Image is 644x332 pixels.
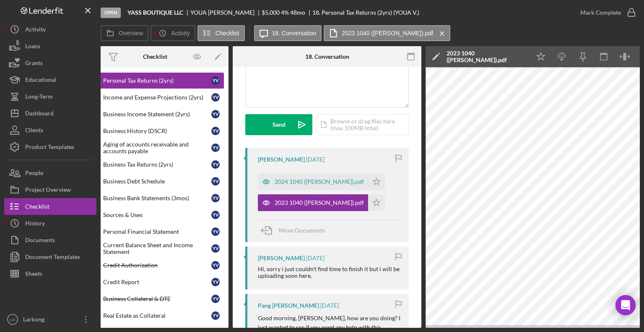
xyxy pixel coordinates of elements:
[4,38,96,55] button: Loans
[171,30,190,37] label: Activity
[101,25,148,41] button: Overview
[275,178,364,185] div: 2024 1040 ([PERSON_NAME]).pdf
[262,9,280,16] span: $5,000
[211,244,220,253] div: Y V
[25,265,42,284] div: Sheets
[4,181,96,198] button: Project Overview
[103,94,211,101] div: Income and Expense Projections (2yrs)
[273,114,286,135] div: Send
[211,93,220,102] div: Y V
[86,139,224,156] a: Aging of accounts receivable and accounts payableYV
[258,156,305,163] div: [PERSON_NAME]
[615,295,636,315] div: Open Intercom Messenger
[101,8,121,18] div: Open
[281,9,289,16] div: 4 %
[4,311,96,328] button: LXLarkong [PERSON_NAME]
[572,4,640,21] button: Mark Complete
[279,227,325,234] span: Move Documents
[25,198,49,217] div: Checklist
[25,181,71,200] div: Project Overview
[211,227,220,236] div: Y V
[258,173,385,190] button: 2024 1040 ([PERSON_NAME]).pdf
[254,25,322,41] button: 18. Conversation
[258,266,400,279] div: Hi, sorry i just couldn't find time to finish it but i will be uploading soon here.
[86,106,224,123] a: Business Income Statement (2yrs)YV
[103,111,211,118] div: Business Income Statement (2yrs)
[4,122,96,139] a: Clients
[190,9,262,16] div: YOUA [PERSON_NAME]
[290,9,305,16] div: 48 mo
[86,123,224,139] a: Business History (DSCR)YV
[86,156,224,173] a: Business Tax Returns (2yrs)YV
[86,307,224,324] a: Real Estate as CollateralYV
[25,55,43,73] div: Grants
[86,72,224,89] a: Personal Tax Returns (2yrs)YV
[4,232,96,248] button: Documents
[4,139,96,155] a: Product Templates
[211,295,220,303] div: Y V
[306,255,325,261] time: 2025-09-01 20:19
[447,50,526,63] div: 2023 1040 ([PERSON_NAME]).pdf
[103,262,211,269] div: Credit Authorization
[211,177,220,186] div: Y V
[4,198,96,215] button: Checklist
[103,195,211,201] div: Business Bank Statements (3mos)
[143,53,167,60] div: Checklist
[258,302,319,309] div: Pang [PERSON_NAME]
[211,311,220,320] div: Y V
[25,71,56,90] div: Educational
[25,122,43,141] div: Clients
[25,215,45,234] div: History
[4,71,96,88] button: Educational
[103,242,211,255] div: Current Balance Sheet and Income Statement
[127,9,183,16] b: YASS BOUTIQUE LLC
[4,248,96,265] button: Document Templates
[211,127,220,135] div: Y V
[272,30,317,37] label: 18. Conversation
[4,165,96,181] a: People
[103,279,211,285] div: Credit Report
[25,232,55,251] div: Documents
[211,76,220,85] div: Y V
[103,128,211,134] div: Business History (DSCR)
[86,173,224,190] a: Business Debt ScheduleYV
[103,295,211,302] div: Business Collateral & DTE
[25,139,74,157] div: Product Templates
[211,211,220,219] div: Y V
[103,228,211,235] div: Personal Financial Statement
[211,194,220,202] div: Y V
[4,215,96,232] a: History
[25,165,43,183] div: People
[4,105,96,122] button: Dashboard
[211,278,220,286] div: Y V
[25,38,40,57] div: Loans
[211,110,220,118] div: Y V
[4,88,96,105] a: Long-Term
[324,25,450,41] button: 2023 1040 ([PERSON_NAME]).pdf
[103,141,211,154] div: Aging of accounts receivable and accounts payable
[86,274,224,290] a: Credit ReportYV
[197,25,245,41] button: Checklist
[211,144,220,152] div: Y V
[25,248,80,267] div: Document Templates
[216,30,239,37] label: Checklist
[258,194,385,211] button: 2023 1040 ([PERSON_NAME]).pdf
[211,261,220,269] div: Y V
[119,30,143,37] label: Overview
[10,317,15,322] text: LX
[86,240,224,257] a: Current Balance Sheet and Income StatementYV
[4,55,96,71] a: Grants
[86,223,224,240] a: Personal Financial StatementYV
[4,21,96,38] button: Activity
[151,25,195,41] button: Activity
[103,77,211,84] div: Personal Tax Returns (2yrs)
[103,178,211,185] div: Business Debt Schedule
[103,161,211,168] div: Business Tax Returns (2yrs)
[103,312,211,319] div: Real Estate as Collateral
